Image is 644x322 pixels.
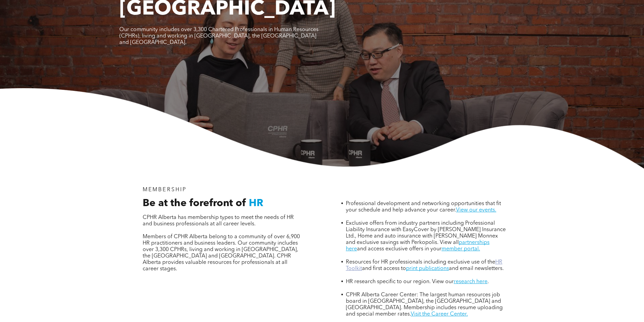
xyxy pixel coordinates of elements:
span: and access exclusive offers in your [357,246,442,252]
span: CPHR Alberta has membership types to meet the needs of HR and business professionals at all caree... [143,215,294,227]
span: Resources for HR professionals including exclusive use of the [346,259,495,265]
a: Visit the Career Center. [411,312,468,317]
a: View our events. [456,207,496,213]
a: research here [454,279,487,284]
span: Members of CPHR Alberta belong to a community of over 6,900 HR practitioners and business leaders... [143,234,300,272]
span: and first access to [362,266,406,271]
span: and email newsletters. [449,266,504,271]
span: HR [249,198,263,208]
span: Our community includes over 3,300 Chartered Professionals in Human Resources (CPHRs), living and ... [119,27,318,45]
span: Be at the forefront of [143,198,246,208]
span: CPHR Alberta Career Center: The largest human resources job board in [GEOGRAPHIC_DATA], the [GEOG... [346,292,503,317]
a: member portal. [442,246,480,252]
span: Professional development and networking opportunities that fit your schedule and help advance you... [346,201,501,213]
span: . [487,279,489,284]
span: HR research specific to our region. View our [346,279,454,284]
span: MEMBERSHIP [143,187,187,193]
span: Exclusive offers from industry partners including Professional Liability Insurance with EasyCover... [346,221,506,245]
a: print publications [406,266,449,271]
